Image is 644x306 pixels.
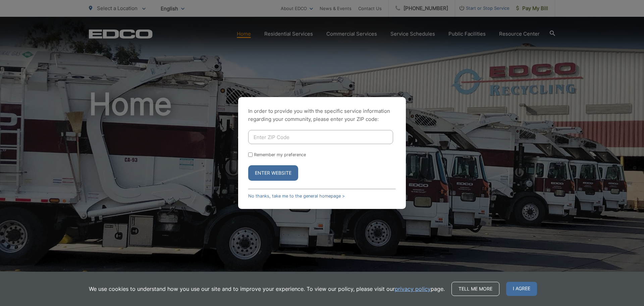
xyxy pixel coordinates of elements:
[254,152,306,157] label: Remember my preference
[248,193,345,199] a: No thanks, take me to the general homepage >
[451,282,499,296] a: Tell me more
[395,285,431,293] a: privacy policy
[248,165,298,181] button: Enter Website
[89,285,445,293] p: We use cookies to understand how you use our site and to improve your experience. To view our pol...
[248,107,396,123] p: In order to provide you with the specific service information regarding your community, please en...
[506,282,537,296] span: I agree
[248,130,393,144] input: Enter ZIP Code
